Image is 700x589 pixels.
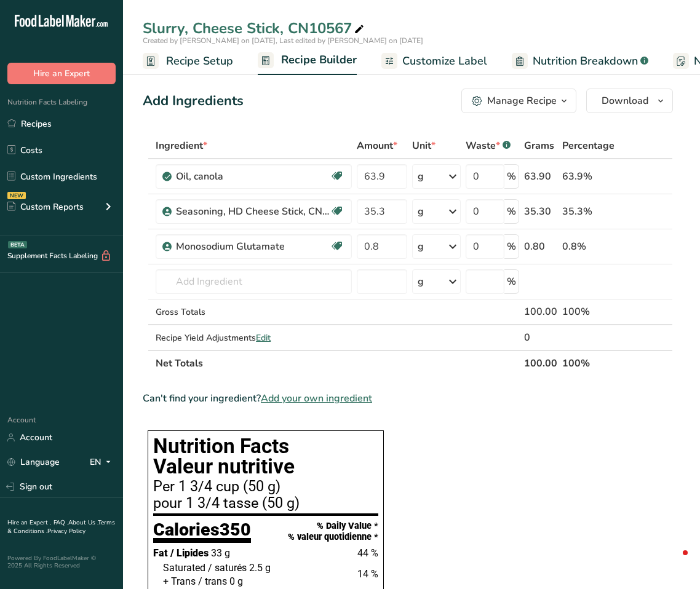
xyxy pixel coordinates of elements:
[220,519,251,540] span: 350
[381,47,487,75] a: Customize Label
[258,46,357,76] a: Recipe Builder
[466,138,511,153] div: Waste
[281,52,357,68] span: Recipe Builder
[198,575,227,587] span: / trans
[357,138,397,153] span: Amount
[524,204,557,219] div: 35.30
[163,575,196,587] span: + Trans
[562,304,614,319] div: 100%
[176,239,330,254] div: Monosodium Glutamate
[153,480,378,494] div: Per 1 3/4 cup (50 g)
[487,93,557,108] div: Manage Recipe
[418,204,424,219] div: g
[170,547,209,559] span: / Lipides
[211,547,230,559] span: 33 g
[7,518,51,527] a: Hire an Expert .
[602,93,648,108] span: Download
[357,547,378,559] span: 44 %
[90,455,116,470] div: EN
[143,91,244,111] div: Add Ingredients
[7,192,26,199] div: NEW
[7,63,116,84] button: Hire an Expert
[156,138,207,153] span: Ingredient
[461,89,576,113] button: Manage Recipe
[153,436,378,477] h1: Nutrition Facts Valeur nutritive
[153,350,522,376] th: Net Totals
[261,391,372,406] span: Add your own ingredient
[288,521,378,542] div: % Daily Value * % valeur quotidienne *
[524,138,554,153] span: Grams
[560,350,617,376] th: 100%
[208,562,247,574] span: / saturés
[533,53,638,69] span: Nutrition Breakdown
[47,527,86,536] a: Privacy Policy
[418,274,424,289] div: g
[256,332,271,344] span: Edit
[68,518,98,527] a: About Us .
[7,555,116,569] div: Powered By FoodLabelMaker © 2025 All Rights Reserved
[176,204,330,219] div: Seasoning, HD Cheese Stick, CN10687
[512,47,648,75] a: Nutrition Breakdown
[153,521,251,544] div: Calories
[412,138,436,153] span: Unit
[156,269,352,294] input: Add Ingredient
[7,200,84,213] div: Custom Reports
[176,169,330,184] div: Oil, canola
[522,350,560,376] th: 100.00
[156,331,352,344] div: Recipe Yield Adjustments
[357,568,378,580] span: 14 %
[524,239,557,254] div: 0.80
[586,89,673,113] button: Download
[7,518,115,536] a: Terms & Conditions .
[418,169,424,184] div: g
[156,306,352,318] div: Gross Totals
[153,547,168,559] span: Fat
[8,241,27,248] div: BETA
[153,496,378,511] div: pour 1 3/4 tasse (50 g)
[143,17,367,39] div: Slurry, Cheese Stick, CN10567
[54,518,68,527] a: FAQ .
[562,169,614,184] div: 63.9%
[143,391,673,406] div: Can't find your ingredient?
[524,304,557,319] div: 100.00
[524,169,557,184] div: 63.90
[418,239,424,254] div: g
[249,562,271,574] span: 2.5 g
[143,47,233,75] a: Recipe Setup
[562,204,614,219] div: 35.3%
[562,138,614,153] span: Percentage
[524,330,557,345] div: 0
[166,53,233,69] span: Recipe Setup
[562,239,614,254] div: 0.8%
[163,562,205,574] span: Saturated
[402,53,487,69] span: Customize Label
[658,547,688,577] iframe: Intercom live chat
[143,36,423,45] span: Created by [PERSON_NAME] on [DATE], Last edited by [PERSON_NAME] on [DATE]
[229,575,243,587] span: 0 g
[7,451,60,473] a: Language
